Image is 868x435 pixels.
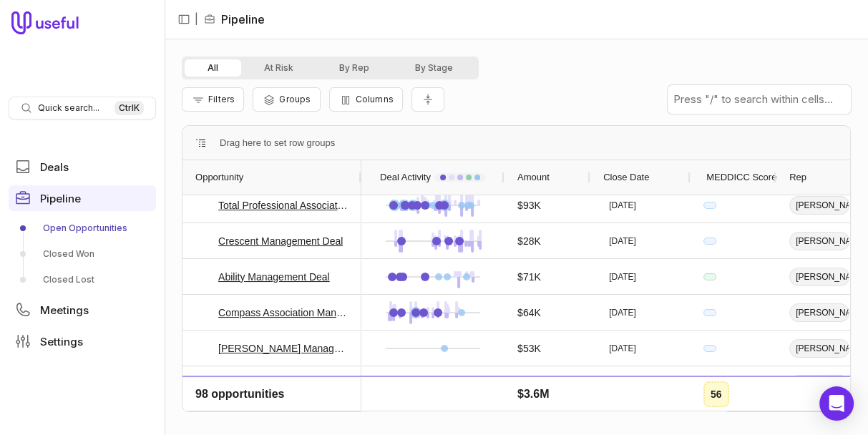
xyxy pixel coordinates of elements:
[253,87,320,112] button: Group Pipeline
[392,59,476,77] button: By Stage
[9,328,156,354] a: Settings
[195,169,243,186] span: Opportunity
[185,59,241,77] button: All
[218,304,348,321] a: Compass Association Management Deal
[9,185,156,211] a: Pipeline
[380,169,431,186] span: Deal Activity
[609,343,636,354] time: [DATE]
[195,11,198,28] span: |
[703,160,764,195] div: MEDDICC Score
[517,233,541,250] span: $28K
[9,243,156,265] a: Closed Won
[789,375,849,394] span: [PERSON_NAME]
[182,87,244,112] button: Filter Pipeline
[609,200,636,211] time: [DATE]
[40,193,81,204] span: Pipeline
[789,268,849,286] span: [PERSON_NAME]
[316,59,392,77] button: By Rep
[9,217,156,240] a: Open Opportunities
[517,268,541,285] span: $71K
[114,101,144,115] kbd: Ctrl K
[668,85,851,114] input: Press "/" to search within cells...
[356,94,394,104] span: Columns
[218,268,330,285] a: Ability Management Deal
[218,411,348,429] a: Crummack [PERSON_NAME] Deal
[329,87,403,112] button: Columns
[241,59,316,77] button: At Risk
[517,304,541,321] span: $64K
[517,340,541,357] span: $53K
[789,169,806,186] span: Rep
[9,217,156,291] div: Pipeline submenu
[218,376,348,393] a: Ascent Community Partners - New Deal
[9,154,156,180] a: Deals
[517,376,541,393] span: $62K
[609,235,636,247] time: [DATE]
[279,94,311,104] span: Groups
[517,197,541,214] span: $93K
[173,9,195,30] button: Collapse sidebar
[204,11,265,28] li: Pipeline
[789,339,849,358] span: [PERSON_NAME]
[220,135,335,152] div: Row Groups
[609,378,636,390] time: [DATE]
[609,307,636,318] time: [DATE]
[220,135,335,152] span: Drag here to set row groups
[218,340,348,357] a: [PERSON_NAME] Management - New Deal
[218,197,348,214] a: Total Professional Association Management - New Deal
[40,305,89,316] span: Meetings
[706,169,776,186] span: MEDDICC Score
[218,233,343,250] a: Crescent Management Deal
[208,94,235,104] span: Filters
[603,169,649,186] span: Close Date
[40,336,83,347] span: Settings
[9,297,156,323] a: Meetings
[789,196,849,215] span: [PERSON_NAME]
[789,232,849,250] span: [PERSON_NAME]
[609,271,636,283] time: [DATE]
[819,386,854,421] div: Open Intercom Messenger
[40,162,69,172] span: Deals
[789,303,849,322] span: [PERSON_NAME]
[38,102,99,114] span: Quick search...
[411,87,444,112] button: Collapse all rows
[9,268,156,291] a: Closed Lost
[517,411,529,429] span: $0
[517,169,550,186] span: Amount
